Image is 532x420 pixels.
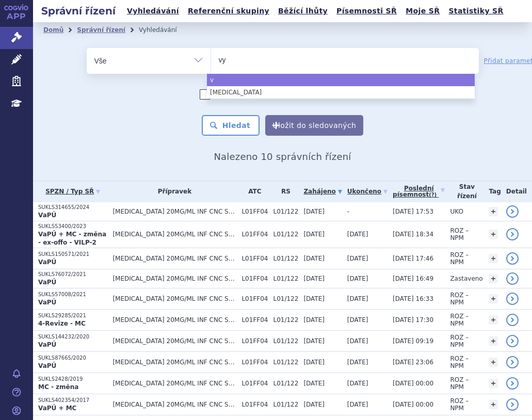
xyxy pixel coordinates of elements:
[185,4,272,18] a: Referenční skupiny
[303,295,325,302] span: [DATE]
[450,208,463,215] span: UKO
[273,275,298,282] span: L01/122
[38,312,107,319] p: SUKLS29285/2021
[273,337,298,345] span: L01/122
[38,204,107,211] p: SUKLS314655/2024
[483,181,501,202] th: Tag
[429,192,437,198] abbr: (?)
[112,316,236,324] span: [MEDICAL_DATA] 20MG/ML INF CNC SOL 1X10ML
[450,334,469,348] span: ROZ – NPM
[241,337,268,345] span: L01FF04
[347,380,368,387] span: [DATE]
[450,313,469,327] span: ROZ – NPM
[445,181,483,202] th: Stav řízení
[112,359,236,366] span: [MEDICAL_DATA] 20MG/ML INF CNC SOL 1X10ML
[393,337,433,345] span: [DATE] 09:19
[450,376,469,391] span: ROZ – NPM
[303,231,325,238] span: [DATE]
[38,341,56,348] strong: VaPÚ
[241,359,268,366] span: L01FF04
[506,398,519,411] a: detail
[450,275,482,282] span: Zastaveno
[241,316,268,324] span: L01FF04
[273,208,298,215] span: L01/122
[347,401,368,408] span: [DATE]
[273,316,298,324] span: L01/122
[43,26,63,34] a: Domů
[393,208,433,215] span: [DATE] 17:53
[347,337,368,345] span: [DATE]
[506,293,519,305] a: detail
[347,359,368,366] span: [DATE]
[241,401,268,408] span: L01FF04
[303,184,342,199] a: Zahájeno
[207,86,475,99] li: [MEDICAL_DATA]
[275,4,331,18] a: Běžící lhůty
[450,227,469,241] span: ROZ – NPM
[506,228,519,240] a: detail
[273,295,298,302] span: L01/122
[241,275,268,282] span: L01FF04
[489,400,498,409] a: +
[393,255,433,262] span: [DATE] 17:46
[489,254,498,263] a: +
[489,230,498,239] a: +
[506,356,519,368] a: detail
[303,275,325,282] span: [DATE]
[33,4,124,18] h2: Správní řízení
[347,316,368,324] span: [DATE]
[273,359,298,366] span: L01/122
[506,205,519,218] a: detail
[202,115,260,136] button: Hledat
[139,22,190,38] li: Vyhledávání
[303,208,325,215] span: [DATE]
[38,271,107,278] p: SUKLS76072/2021
[200,89,365,100] label: Zahrnout [DEMOGRAPHIC_DATA] přípravky
[38,212,56,219] strong: VaPÚ
[489,379,498,388] a: +
[273,231,298,238] span: L01/122
[38,362,56,369] strong: VaPÚ
[402,4,443,18] a: Moje SŘ
[112,275,236,282] span: [MEDICAL_DATA] 20MG/ML INF CNC SOL 1X10ML
[393,231,433,238] span: [DATE] 18:34
[241,208,268,215] span: L01FF04
[38,299,56,306] strong: VaPÚ
[393,275,433,282] span: [DATE] 16:49
[241,231,268,238] span: L01FF04
[207,74,475,86] li: v
[38,259,56,266] strong: VaPÚ
[112,208,236,215] span: [MEDICAL_DATA] 20MG/ML INF CNC SOL 1X10ML
[38,320,86,327] strong: 4-Revize - MC
[77,26,125,34] a: Správní řízení
[333,4,400,18] a: Písemnosti SŘ
[303,401,325,408] span: [DATE]
[393,401,433,408] span: [DATE] 00:00
[506,272,519,285] a: detail
[393,359,433,366] span: [DATE] 23:06
[38,397,107,404] p: SUKLS402354/2017
[393,181,445,202] a: Poslednípísemnost(?)
[303,337,325,345] span: [DATE]
[241,255,268,262] span: L01FF04
[347,275,368,282] span: [DATE]
[38,279,56,286] strong: VaPÚ
[450,355,469,369] span: ROZ – NPM
[450,292,469,306] span: ROZ – NPM
[38,376,107,383] p: SUKLS2428/2019
[112,255,236,262] span: [MEDICAL_DATA] 20MG/ML INF CNC SOL 1X10ML
[489,358,498,367] a: +
[347,208,349,215] span: -
[38,231,106,246] strong: VaPÚ + MC - změna - ex-offo - VILP-2
[38,291,107,298] p: SUKLS57008/2021
[489,207,498,216] a: +
[450,251,469,266] span: ROZ – NPM
[393,295,433,302] span: [DATE] 16:33
[38,251,107,258] p: SUKLS150571/2021
[303,255,325,262] span: [DATE]
[38,383,78,391] strong: MC - změna
[393,380,433,387] span: [DATE] 00:00
[268,181,298,202] th: RS
[124,4,182,18] a: Vyhledávání
[450,397,469,412] span: ROZ – NPM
